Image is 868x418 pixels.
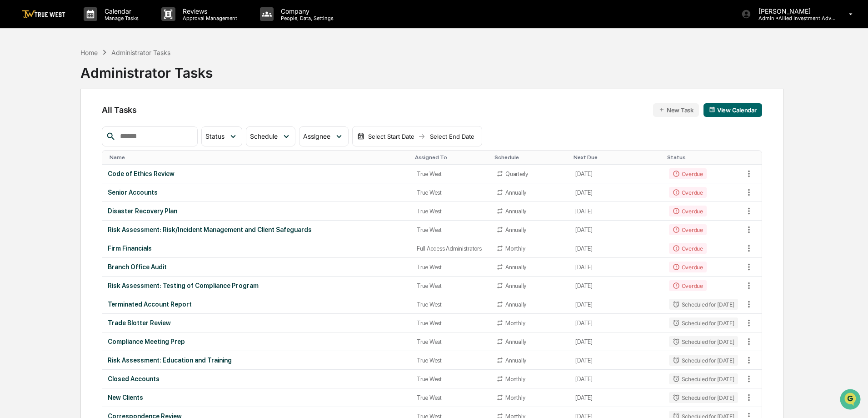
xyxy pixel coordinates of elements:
[250,132,278,140] span: Schedule
[570,295,663,314] td: [DATE]
[505,301,526,308] div: Annually
[417,227,485,233] div: True West
[669,262,707,272] div: Overdue
[417,357,485,364] div: True West
[66,116,73,123] div: 🗄️
[417,338,485,345] div: True West
[570,183,663,202] td: [DATE]
[357,133,364,140] img: calendar
[24,41,150,51] input: Clear
[570,202,663,221] td: [DATE]
[669,392,738,403] div: Scheduled for [DATE]
[366,133,416,140] div: Select Start Date
[505,189,526,196] div: Annually
[751,15,836,21] p: Admin • Allied Investment Advisors
[505,208,526,215] div: Annually
[574,154,659,161] div: Toggle SortBy
[505,357,526,364] div: Annually
[417,171,485,177] div: True West
[274,15,338,21] p: People, Data, Settings
[570,258,663,277] td: [DATE]
[669,168,707,179] div: Overdue
[505,264,526,271] div: Annually
[80,49,98,56] div: Home
[570,370,663,388] td: [DATE]
[108,189,406,196] div: Senior Accounts
[669,355,738,366] div: Scheduled for [DATE]
[653,103,699,117] button: New Task
[108,245,406,252] div: Firm Financials
[505,245,525,252] div: Monthly
[175,7,242,15] p: Reviews
[5,128,61,145] a: 🔎Data Lookup
[417,376,485,383] div: True West
[669,187,707,198] div: Overdue
[669,317,738,328] div: Scheduled for [DATE]
[751,7,836,15] p: [PERSON_NAME]
[110,154,408,161] div: Toggle SortBy
[108,338,406,345] div: Compliance Meeting Prep
[175,15,242,21] p: Approval Management
[505,338,526,345] div: Annually
[427,133,477,140] div: Select End Date
[108,207,406,215] div: Disaster Recovery Plan
[505,282,526,289] div: Annually
[417,282,485,289] div: True West
[570,221,663,239] td: [DATE]
[669,224,707,235] div: Overdue
[205,132,224,140] span: Status
[417,394,485,401] div: True West
[80,57,213,81] div: Administrator Tasks
[111,49,170,56] div: Administrator Tasks
[415,154,487,161] div: Toggle SortBy
[570,351,663,370] td: [DATE]
[155,72,165,83] button: Start new chat
[108,170,406,177] div: Code of Ethics Review
[108,301,406,308] div: Terminated Account Report
[97,15,143,21] p: Manage Tasks
[417,264,485,271] div: True West
[669,206,707,217] div: Overdue
[743,154,762,161] div: Toggle SortBy
[570,239,663,258] td: [DATE]
[417,245,485,252] div: Full Access Administrators
[31,70,149,79] div: Start new chat
[505,171,528,177] div: Quarterly
[570,277,663,295] td: [DATE]
[839,388,863,413] iframe: Open customer support
[669,336,738,347] div: Scheduled for [DATE]
[102,105,136,115] span: All Tasks
[108,319,406,327] div: Trade Blotter Review
[417,301,485,308] div: True West
[418,133,425,140] img: arrow right
[31,79,115,86] div: We're available if you need us!
[669,243,707,254] div: Overdue
[505,376,525,383] div: Monthly
[9,133,16,140] div: 🔎
[5,111,62,127] a: 🖐️Preclearance
[570,388,663,407] td: [DATE]
[108,263,406,271] div: Branch Office Audit
[9,70,25,86] img: 1746055101610-c473b297-6a78-478c-a979-82029cc54cd1
[703,103,762,117] button: View Calendar
[709,106,715,113] img: calendar
[570,314,663,332] td: [DATE]
[64,154,110,161] a: Powered byPylon
[75,115,113,124] span: Attestations
[108,226,406,233] div: Risk Assessment: Risk/Incident Management and Client Safeguards
[667,154,740,161] div: Toggle SortBy
[505,320,525,327] div: Monthly
[669,373,738,384] div: Scheduled for [DATE]
[108,282,406,289] div: Risk Assessment: Testing of Compliance Program
[62,111,116,127] a: 🗄️Attestations
[9,19,165,34] p: How can we help?
[97,7,143,15] p: Calendar
[90,154,110,161] span: Pylon
[417,208,485,215] div: True West
[22,10,65,19] img: logo
[9,116,16,123] div: 🖐️
[303,132,330,140] span: Assignee
[18,115,59,124] span: Preclearance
